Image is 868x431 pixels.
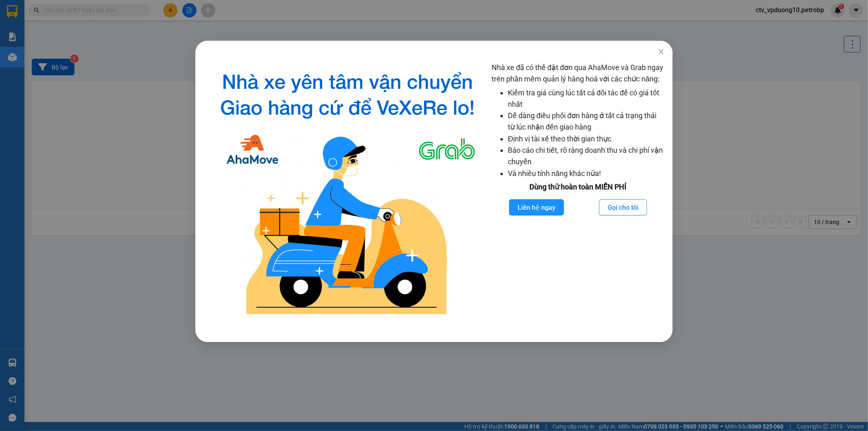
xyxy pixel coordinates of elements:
li: Báo cáo chi tiết, rõ ràng doanh thu và chi phí vận chuyển [508,145,665,168]
button: Liên hệ ngay [509,199,564,215]
div: Nhà xe đã có thể đặt đơn qua AhaMove và Grab ngay trên phần mềm quản lý hàng hoá với các chức năng: [492,62,665,322]
li: Và nhiều tính năng khác nữa! [508,168,665,179]
li: Dễ dàng điều phối đơn hàng ở tất cả trạng thái từ lúc nhận đến giao hàng [508,110,665,133]
span: close [658,48,665,55]
button: Close [650,41,673,64]
img: logo [210,62,485,322]
div: Dùng thử hoàn toàn MIỄN PHÍ [492,181,665,193]
button: Gọi cho tôi [599,199,647,215]
span: Liên hệ ngay [518,202,555,213]
li: Kiểm tra giá cùng lúc tất cả đối tác để có giá tốt nhất [508,87,665,110]
li: Định vị tài xế theo thời gian thực [508,133,665,145]
span: Gọi cho tôi [608,202,638,213]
